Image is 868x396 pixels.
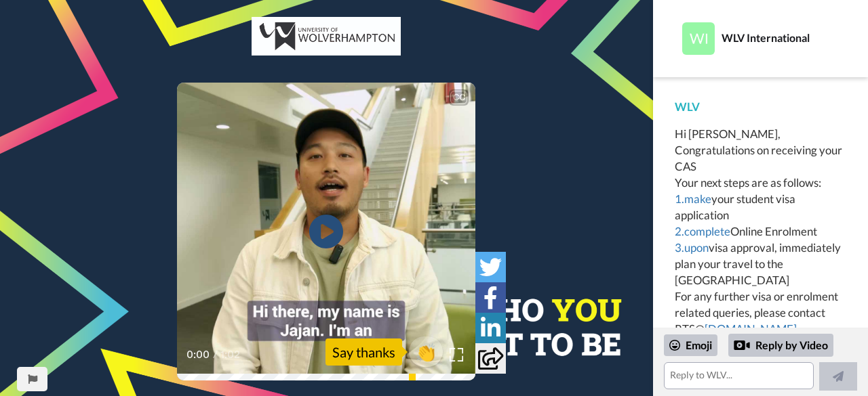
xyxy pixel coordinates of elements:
[722,31,846,44] div: WLV International
[409,341,443,363] span: 👏
[675,99,846,115] div: WLV
[220,347,244,363] span: 1:02
[682,22,715,55] img: Profile Image
[213,347,218,363] span: /
[325,338,402,366] div: Say thanks
[675,192,711,206] a: 1.make
[734,337,750,353] div: Reply by Video
[675,126,846,337] div: Hi [PERSON_NAME], Congratulations on receiving your CAS Your next steps are as follows: your stud...
[450,91,467,104] div: CC
[664,334,717,356] div: Emoji
[252,17,401,56] img: c0db3496-36db-47dd-bc5f-9f3a1f8391a7
[728,334,833,357] div: Reply by Video
[450,348,463,361] img: Full screen
[675,240,709,255] a: 3.upon
[409,336,443,367] button: 👏
[186,347,210,363] span: 0:00
[675,224,730,238] a: 2.complete
[705,322,797,336] a: [DOMAIN_NAME]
